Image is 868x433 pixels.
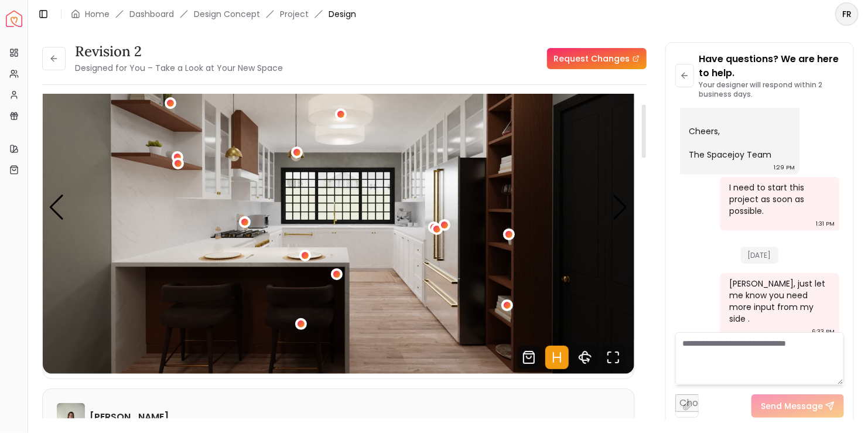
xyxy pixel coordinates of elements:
img: Design Render 4 [43,41,634,374]
div: I need to start this project as soon as possible. [729,182,828,217]
a: Request Changes [547,48,647,69]
div: 6:33 PM [812,326,835,337]
svg: Hotspots Toggle [545,346,569,369]
img: Spacejoy Logo [6,11,22,27]
div: 1:31 PM [816,218,835,230]
div: Previous slide [49,195,64,220]
a: Dashboard [129,8,174,20]
div: [PERSON_NAME], just let me know you need more input from my side . [729,278,828,325]
h6: [PERSON_NAME] [90,410,169,424]
div: 1:29 PM [774,162,795,173]
span: Design [329,8,356,20]
svg: Shop Products from this design [517,346,541,369]
div: Next slide [613,195,628,220]
h3: Revision 2 [75,42,283,61]
button: FR [835,2,859,26]
small: Designed for You – Take a Look at Your New Space [75,62,283,74]
a: Project [280,8,309,20]
div: Carousel [43,41,634,374]
p: Your designer will respond within 2 business days. [699,80,844,99]
div: 4 / 6 [43,41,634,374]
span: [DATE] [741,247,778,264]
p: Have questions? We are here to help. [699,52,844,80]
svg: 360 View [573,346,597,369]
a: Home [85,8,110,20]
a: Spacejoy [6,11,22,27]
li: Design Concept [194,8,260,20]
span: FR [836,4,857,25]
img: Grazia Rodriguez [57,403,85,431]
svg: Fullscreen [602,346,625,369]
nav: breadcrumb [71,8,356,20]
